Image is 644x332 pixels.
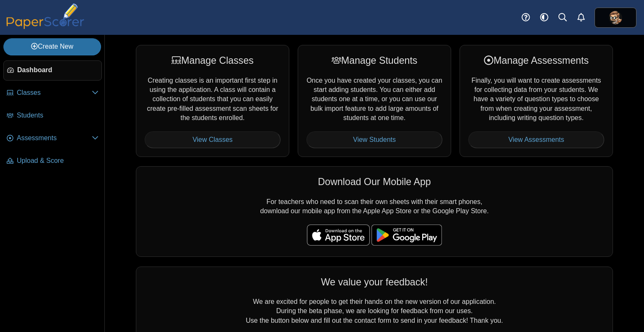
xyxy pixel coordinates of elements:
span: Students [17,111,99,120]
span: Classes [17,88,92,97]
a: View Classes [145,131,280,148]
div: Once you have created your classes, you can start adding students. You can either add students on... [298,45,451,157]
a: Assessments [3,128,102,149]
a: Students [3,106,102,126]
a: PaperScorer [3,23,87,30]
div: Manage Students [306,54,442,67]
a: View Students [306,131,442,148]
div: Download Our Mobile App [145,175,604,188]
div: We value your feedback! [145,275,604,289]
a: ps.CA9DutIbuwpXCXUj [595,8,636,28]
img: google-play-badge.png [371,225,442,246]
span: Assessments [17,133,92,143]
div: Creating classes is an important first step in using the application. A class will contain a coll... [136,45,289,157]
div: Manage Classes [145,54,280,67]
a: Classes [3,83,102,103]
a: Alerts [572,8,590,27]
a: View Assessments [468,131,604,148]
span: Logan Janes - MRH Faculty [609,11,622,24]
div: Finally, you will want to create assessments for collecting data from your students. We have a va... [460,45,613,157]
img: PaperScorer [3,3,87,29]
span: Upload & Score [17,156,99,165]
div: For teachers who need to scan their own sheets with their smart phones, download our mobile app f... [136,166,613,257]
img: ps.CA9DutIbuwpXCXUj [609,11,622,24]
img: apple-store-badge.svg [307,225,370,246]
a: Dashboard [3,60,102,81]
div: Manage Assessments [468,54,604,67]
a: Upload & Score [3,151,102,171]
span: Dashboard [17,65,98,75]
a: Create New [3,38,101,55]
